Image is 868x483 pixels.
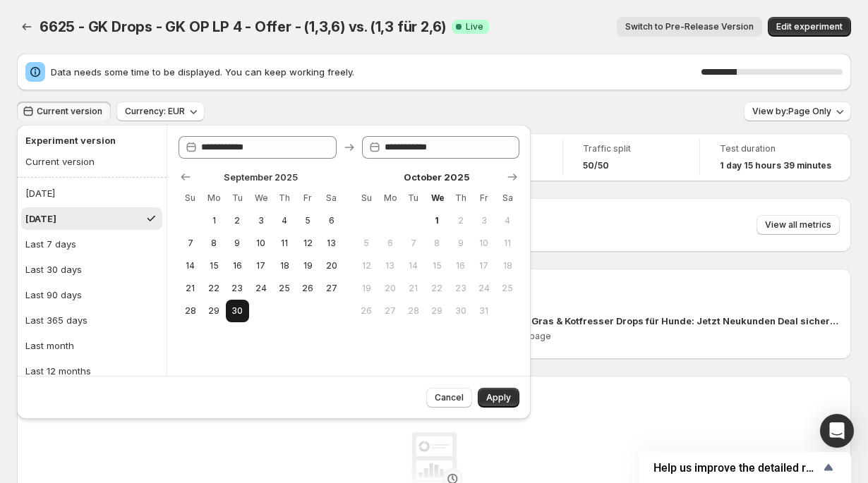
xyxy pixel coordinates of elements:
[472,300,495,322] button: Friday October 31 2025
[226,232,249,255] button: Tuesday September 9 2025
[320,277,343,300] button: Saturday September 27 2025
[207,192,219,204] span: Mo
[407,238,419,249] span: 7
[202,187,225,209] th: Monday
[272,232,296,255] button: Thursday September 11 2025
[302,238,314,249] span: 12
[249,255,272,277] button: Wednesday September 17 2025
[431,260,443,271] span: 15
[502,283,514,294] span: 25
[320,232,343,255] button: Saturday September 13 2025
[486,392,511,403] span: Apply
[207,238,219,249] span: 8
[402,187,425,209] th: Tuesday
[378,232,402,255] button: Monday October 6 2025
[355,277,378,300] button: Sunday October 19 2025
[320,255,343,277] button: Saturday September 20 2025
[361,305,373,317] span: 26
[431,283,443,294] span: 22
[226,209,249,232] button: Tuesday September 2 2025
[407,192,419,204] span: Tu
[207,283,219,294] span: 22
[207,215,219,226] span: 1
[21,360,162,382] button: Last 12 months
[116,102,205,121] button: Currency: EUR
[231,260,243,271] span: 16
[272,209,296,232] button: Thursday September 4 2025
[226,300,249,322] button: Start of range Tuesday September 30 2025
[583,142,680,173] a: Traffic split50/50
[402,255,425,277] button: Tuesday October 14 2025
[302,283,314,294] span: 26
[384,283,396,294] span: 20
[402,300,425,322] button: Tuesday October 28 2025
[202,255,225,277] button: Monday September 15 2025
[272,187,296,209] th: Thursday
[384,238,396,249] span: 6
[296,209,320,232] button: Friday September 5 2025
[478,192,490,204] span: Fr
[820,414,854,448] div: Open Intercom Messenger
[25,133,152,147] h2: Experiment version
[21,258,162,281] button: Last 30 days
[355,187,378,209] th: Sunday
[255,238,267,249] span: 10
[176,167,195,187] button: Show previous month, August 2025
[617,17,762,37] button: Switch to Pre-Release Version
[184,305,196,317] span: 28
[272,255,296,277] button: Thursday September 18 2025
[21,334,162,357] button: Last month
[278,192,290,204] span: Th
[502,215,514,226] span: 4
[653,461,820,475] span: Help us improve the detailed report for A/B campaigns
[768,17,851,37] button: Edit experiment
[384,192,396,204] span: Mo
[449,255,472,277] button: Thursday October 16 2025
[278,215,290,226] span: 4
[454,192,466,204] span: Th
[478,260,490,271] span: 17
[255,283,267,294] span: 24
[454,215,466,226] span: 2
[478,388,519,408] button: Apply
[720,160,831,171] span: 1 day 15 hours 39 minutes
[625,21,754,32] span: Switch to Pre-Release Version
[325,215,337,226] span: 6
[37,106,102,117] span: Current version
[231,215,243,226] span: 2
[25,262,82,276] div: Last 30 days
[431,192,443,204] span: We
[502,238,514,249] span: 11
[296,187,320,209] th: Friday
[496,277,519,300] button: Saturday October 25 2025
[494,331,840,342] p: Landing page
[184,238,196,249] span: 7
[226,255,249,277] button: Tuesday September 16 2025
[226,187,249,209] th: Tuesday
[361,238,373,249] span: 5
[378,187,402,209] th: Monday
[757,215,840,235] button: View all metrics
[426,209,449,232] button: Today Wednesday October 1 2025
[17,102,111,121] button: Current version
[776,21,843,32] span: Edit experiment
[202,277,225,300] button: Monday September 22 2025
[226,277,249,300] button: Tuesday September 23 2025
[325,238,337,249] span: 13
[320,187,343,209] th: Saturday
[21,283,162,306] button: Last 90 days
[378,300,402,322] button: Monday October 27 2025
[21,207,162,230] button: [DATE]
[179,300,202,322] button: Sunday September 28 2025
[478,215,490,226] span: 3
[179,277,202,300] button: Sunday September 21 2025
[431,305,443,317] span: 29
[21,150,157,173] button: Current version
[355,232,378,255] button: Sunday October 5 2025
[502,167,522,187] button: Show next month, November 2025
[426,300,449,322] button: Wednesday October 29 2025
[402,277,425,300] button: Tuesday October 21 2025
[296,277,320,300] button: Friday September 26 2025
[361,260,373,271] span: 12
[179,187,202,209] th: Sunday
